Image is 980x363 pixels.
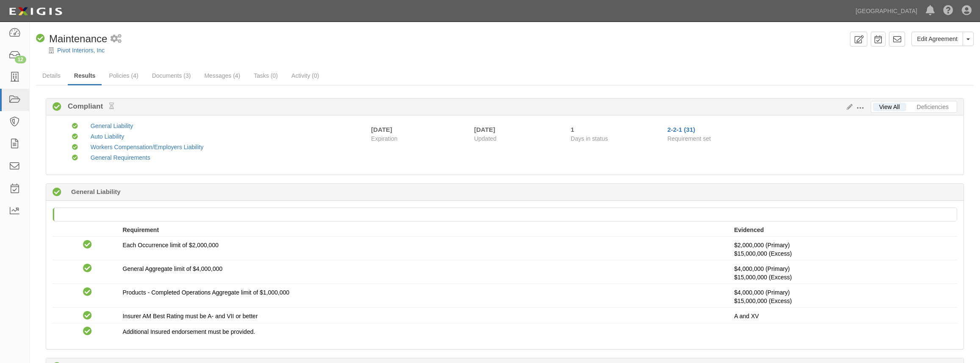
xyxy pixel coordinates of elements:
[72,123,78,129] i: Compliant
[734,250,792,257] span: Policy #78188707 Insurer: Federal Insurance Company
[53,188,61,197] i: Compliant 1 day (since 09/18/2025)
[198,67,246,84] a: Messages (4)
[571,135,608,142] span: Days in status
[83,288,92,297] i: Compliant
[123,227,159,233] strong: Requirement
[83,327,92,336] i: Compliant
[474,135,496,142] span: Updated
[734,265,951,281] p: $4,000,000 (Primary)
[851,3,922,19] a: [GEOGRAPHIC_DATA]
[83,240,92,249] i: Compliant
[123,265,223,272] span: General Aggregate limit of $4,000,000
[36,34,45,43] i: Compliant
[36,32,107,46] div: Maintenance
[911,32,963,46] a: Edit Agreement
[72,155,78,161] i: Compliant
[911,103,955,111] a: Deficiencies
[734,297,792,304] span: Policy #78188707 Insurer: Federal Insurance Company
[111,35,122,44] i: 2 scheduled workflows
[285,67,325,84] a: Activity (0)
[102,67,144,84] a: Policies (4)
[72,134,78,140] i: Compliant
[843,104,853,110] a: Edit Results
[247,67,284,84] a: Tasks (0)
[734,312,951,320] p: A and XV
[371,125,392,134] div: [DATE]
[53,103,61,112] i: Compliant
[371,134,468,143] span: Expiration
[83,264,92,273] i: Compliant
[57,47,105,54] a: Pivot Interiors, Inc
[146,67,197,84] a: Documents (3)
[123,289,290,296] span: Products - Completed Operations Aggregate limit of $1,000,000
[734,274,792,281] span: Policy #78188707 Insurer: Federal Insurance Company
[667,135,711,142] span: Requirement set
[571,125,661,134] div: Since 09/18/2025
[943,6,953,16] i: Help Center - Complianz
[71,187,121,196] b: General Liability
[91,154,150,161] a: General Requirements
[667,126,695,133] a: 2-2-1 (31)
[109,103,114,109] small: Pending Review
[15,56,26,63] div: 12
[873,103,906,111] a: View All
[474,125,558,134] div: [DATE]
[123,242,219,248] span: Each Occurrence limit of $2,000,000
[72,145,78,150] i: Compliant
[61,101,114,112] b: Compliant
[83,311,92,320] i: Compliant
[123,313,258,319] span: Insurer AM Best Rating must be A- and VII or better
[734,241,951,258] p: $2,000,000 (Primary)
[91,144,204,150] a: Workers Compensation/Employers Liability
[734,227,764,233] strong: Evidenced
[91,123,133,129] a: General Liability
[49,33,107,44] span: Maintenance
[734,288,951,305] p: $4,000,000 (Primary)
[36,67,67,84] a: Details
[91,133,124,140] a: Auto Liability
[123,328,255,335] span: Additional Insured endorsement must be provided.
[6,4,65,19] img: logo-5460c22ac91f19d4615b14bd174203de0afe785f0fc80cf4dbbc73dc1793850b.png
[68,67,102,85] a: Results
